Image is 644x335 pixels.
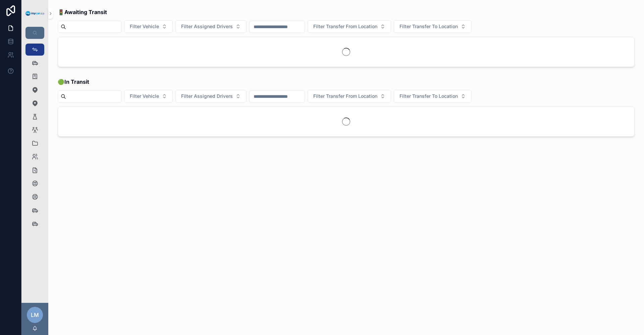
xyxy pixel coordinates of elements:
[25,11,44,16] img: App logo
[394,90,472,103] button: Select Button
[181,23,233,30] span: Filter Assigned Drivers
[175,20,247,33] button: Select Button
[313,23,377,30] span: Filter Transfer From Location
[64,78,89,85] strong: In Transit
[313,93,377,99] span: Filter Transfer From Location
[31,311,39,319] span: LM
[308,90,391,103] button: Select Button
[399,93,458,99] span: Filter Transfer To Location
[175,90,247,103] button: Select Button
[181,93,233,99] span: Filter Assigned Drivers
[399,23,458,30] span: Filter Transfer To Location
[130,93,159,99] span: Filter Vehicle
[58,78,89,86] span: 🟢
[64,9,107,15] strong: Awaiting Transit
[394,20,472,33] button: Select Button
[21,39,48,303] div: scrollable content
[124,90,173,103] button: Select Button
[308,20,391,33] button: Select Button
[130,23,159,30] span: Filter Vehicle
[124,20,173,33] button: Select Button
[58,8,107,16] span: 🚦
